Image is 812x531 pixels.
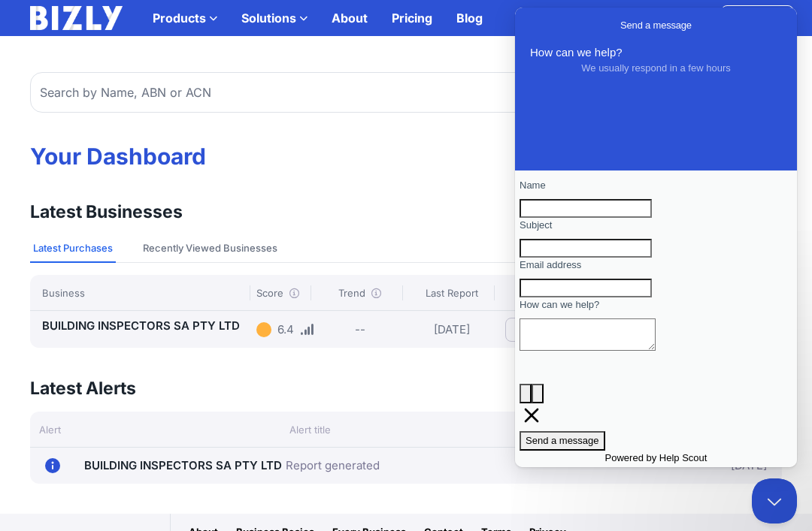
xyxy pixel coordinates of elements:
input: Search by Name, ABN or ACN [30,72,782,113]
a: Report generated [286,457,380,475]
a: BUILDING INSPECTORS SA PTY LTD [42,318,240,333]
iframe: Help Scout Beacon - Close [752,478,797,523]
div: Trend [317,285,403,300]
nav: Tabs [30,234,782,263]
div: -- [355,321,365,339]
label: Solutions [229,3,320,33]
div: 6.4 [277,321,294,339]
a: Pricing [380,3,444,33]
h1: Your Dashboard [30,143,782,171]
div: Report [505,285,589,300]
button: Latest Purchases [30,234,116,263]
img: bizly_logo_white.svg [30,6,123,30]
a: About [320,3,380,33]
iframe: Help Scout Beacon - Live Chat, Contact Form, and Knowledge Base [515,8,797,467]
a: Blog [444,3,495,33]
h3: Latest Alerts [30,378,136,400]
div: Score [256,285,311,300]
div: Alert title [280,422,656,437]
a: Log Out [645,3,715,33]
h3: Latest Businesses [30,201,183,223]
div: Alert [30,422,280,437]
div: Business [42,285,250,300]
a: Settings [572,3,645,33]
a: Dashboard [721,5,794,31]
a: View Report [505,318,584,342]
div: [DATE] [409,317,495,342]
a: BUILDING INSPECTORS SA PTY LTD [84,458,282,472]
label: Products [141,3,229,33]
button: Recently Viewed Businesses [140,234,280,263]
div: Last Report [409,285,495,300]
